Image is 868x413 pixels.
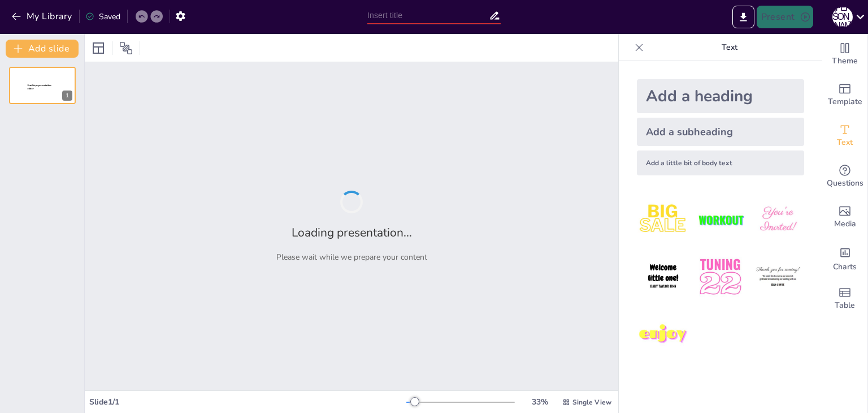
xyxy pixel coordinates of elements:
[832,55,858,67] span: Theme
[9,67,76,104] div: 1
[757,6,813,28] button: Present
[832,6,853,28] button: А [PERSON_NAME]
[822,156,867,197] div: Get real-time input from your audience
[694,251,747,303] img: 5.jpeg
[832,7,853,27] div: А [PERSON_NAME]
[89,39,107,57] div: Layout
[752,193,804,246] img: 3.jpeg
[833,261,857,273] span: Charts
[62,91,72,101] div: 1
[292,225,412,240] h2: Loading presentation...
[822,278,867,319] div: Add a table
[89,397,406,407] div: Slide 1 / 1
[526,397,553,407] div: 33 %
[822,197,867,238] div: Add images, graphics, shapes or video
[835,299,855,312] span: Table
[822,238,867,278] div: Add charts and graphs
[637,251,689,303] img: 4.jpeg
[637,193,689,246] img: 1.jpeg
[837,136,853,149] span: Text
[732,6,754,28] button: Export to PowerPoint
[834,218,856,230] span: Media
[28,84,51,91] span: Sendsteps presentation editor
[637,150,804,175] div: Add a little bit of body text
[637,118,804,146] div: Add a subheading
[85,11,120,22] div: Saved
[367,7,489,24] input: Insert title
[648,34,811,61] p: Text
[637,79,804,113] div: Add a heading
[752,251,804,303] img: 6.jpeg
[822,115,867,156] div: Add text boxes
[637,308,689,361] img: 7.jpeg
[827,177,863,190] span: Questions
[119,41,133,55] span: Position
[828,96,862,108] span: Template
[694,193,747,246] img: 2.jpeg
[276,252,427,263] p: Please wait while we prepare your content
[822,75,867,115] div: Add ready made slides
[8,7,77,25] button: My Library
[6,40,79,58] button: Add slide
[822,34,867,75] div: Change the overall theme
[572,398,611,407] span: Single View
